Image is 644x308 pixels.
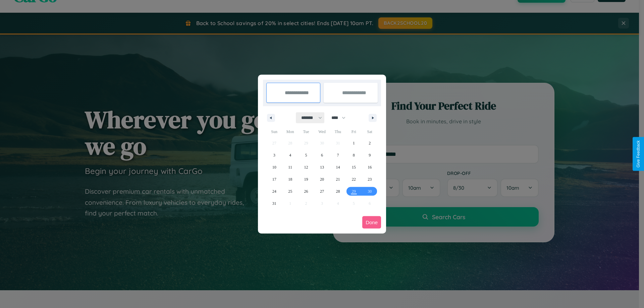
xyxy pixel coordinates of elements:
[330,185,346,197] button: 28
[369,137,371,149] span: 2
[352,185,356,197] span: 29
[320,185,324,197] span: 27
[362,216,381,229] button: Done
[266,173,282,185] button: 17
[353,149,355,161] span: 8
[362,185,378,197] button: 30
[289,149,291,161] span: 4
[346,161,362,173] button: 15
[636,140,641,168] div: Give Feedback
[304,161,308,173] span: 12
[362,126,378,137] span: Sat
[298,126,314,137] span: Tue
[346,126,362,137] span: Fri
[266,126,282,137] span: Sun
[320,161,324,173] span: 13
[336,161,340,173] span: 14
[337,149,339,161] span: 7
[368,173,372,185] span: 23
[362,173,378,185] button: 23
[336,185,340,197] span: 28
[368,161,372,173] span: 16
[362,161,378,173] button: 16
[272,173,276,185] span: 17
[288,185,292,197] span: 25
[362,137,378,149] button: 2
[298,173,314,185] button: 19
[282,161,298,173] button: 11
[353,137,355,149] span: 1
[266,149,282,161] button: 3
[336,173,340,185] span: 21
[346,137,362,149] button: 1
[369,149,371,161] span: 9
[314,173,330,185] button: 20
[330,149,346,161] button: 7
[346,185,362,197] button: 29
[304,173,308,185] span: 19
[282,185,298,197] button: 25
[272,197,276,209] span: 31
[305,149,307,161] span: 5
[272,161,276,173] span: 10
[282,126,298,137] span: Mon
[314,126,330,137] span: Wed
[330,126,346,137] span: Thu
[288,173,292,185] span: 18
[368,185,372,197] span: 30
[320,173,324,185] span: 20
[314,161,330,173] button: 13
[273,149,275,161] span: 3
[321,149,323,161] span: 6
[362,149,378,161] button: 9
[266,185,282,197] button: 24
[298,149,314,161] button: 5
[282,173,298,185] button: 18
[330,161,346,173] button: 14
[330,173,346,185] button: 21
[346,149,362,161] button: 8
[304,185,308,197] span: 26
[298,161,314,173] button: 12
[314,149,330,161] button: 6
[346,173,362,185] button: 22
[352,161,356,173] span: 15
[288,161,292,173] span: 11
[272,185,276,197] span: 24
[298,185,314,197] button: 26
[266,197,282,209] button: 31
[282,149,298,161] button: 4
[266,161,282,173] button: 10
[352,173,356,185] span: 22
[314,185,330,197] button: 27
